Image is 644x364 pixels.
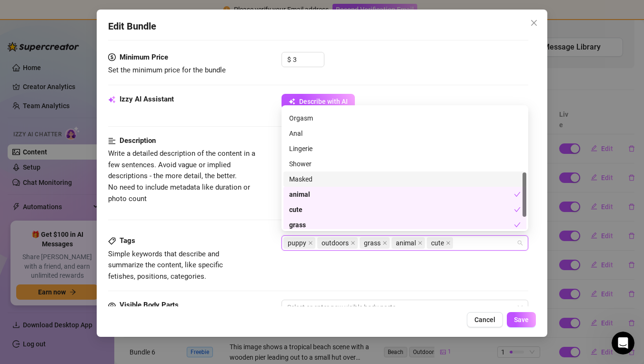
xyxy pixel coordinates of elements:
button: go back [6,4,24,22]
span: Edit Bundle [108,19,156,34]
span: eye [108,302,116,309]
span: align-left [108,135,116,147]
strong: Description [120,136,156,145]
span: close [382,241,387,245]
div: Masked [283,172,526,187]
span: grass [360,237,390,249]
span: dollar [108,52,116,63]
button: Start recording [60,291,68,299]
strong: Minimum Price [120,53,168,61]
span: animal [396,238,416,248]
strong: Visible Body Parts [120,301,179,309]
button: Cancel [467,312,503,327]
div: Hi [PERSON_NAME],Your Supercreator trial expired a few days ago and I haven't heard from you sinc... [8,55,156,132]
div: Orgasm [289,113,521,123]
span: Describe with AI [299,98,348,105]
h1: [PERSON_NAME] [46,5,108,12]
span: Close [526,19,542,27]
div: grass [289,220,514,230]
div: Anal [283,126,526,141]
span: grass [364,238,381,248]
span: check [514,206,521,213]
button: Home [149,4,167,22]
span: Set the minimum price for the bundle [108,66,226,74]
div: cute [289,204,514,215]
button: Save [507,312,536,327]
div: Lingerie [283,141,526,156]
div: Ella says… [8,55,183,153]
div: [PERSON_NAME] • [DATE] [15,134,90,140]
span: Write a detailed description of the content in a few sentences. Avoid vague or implied descriptio... [108,149,255,202]
div: grass [283,217,526,233]
div: Your Supercreator trial expired a few days ago and I haven't heard from you since. [15,75,149,103]
div: animal [289,189,514,200]
div: Do you have any questions or concerns? [15,107,149,126]
span: cute [427,237,453,249]
span: outdoors [322,238,349,248]
button: Upload attachment [45,291,53,299]
p: Active 8h ago [46,12,89,21]
span: close [308,241,313,245]
div: cute [283,202,526,217]
button: Send a message… [163,287,179,303]
div: Close [167,4,184,21]
div: Shower [289,159,521,169]
span: cute [431,238,444,248]
span: check [514,191,521,198]
span: puppy [283,237,315,249]
span: outdoors [317,237,358,249]
span: check [514,222,521,228]
span: close [351,241,355,245]
button: Emoji picker [15,291,22,299]
button: Gif picker [30,291,38,299]
div: Shower [283,156,526,172]
span: Save [514,316,529,324]
div: Anal [289,128,521,139]
button: Describe with AI [282,94,355,109]
span: close [446,241,451,245]
div: Lingerie [289,143,521,154]
textarea: Message… [8,271,182,287]
div: Hi [PERSON_NAME], [15,61,149,70]
div: Masked [289,174,521,184]
span: puppy [288,238,306,248]
span: tag [108,237,116,245]
div: animal [283,187,526,202]
span: close [530,19,538,27]
span: Cancel [474,316,495,324]
img: Profile image for Ella [27,5,42,20]
strong: Tags [120,236,135,245]
span: close [418,241,423,245]
div: Orgasm [283,111,526,126]
button: Close [526,15,542,30]
span: Simple keywords that describe and summarize the content, like specific fetishes, positions, categ... [108,250,223,281]
iframe: Intercom live chat [612,332,634,354]
span: animal [392,237,425,249]
strong: Izzy AI Assistant [120,95,174,103]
